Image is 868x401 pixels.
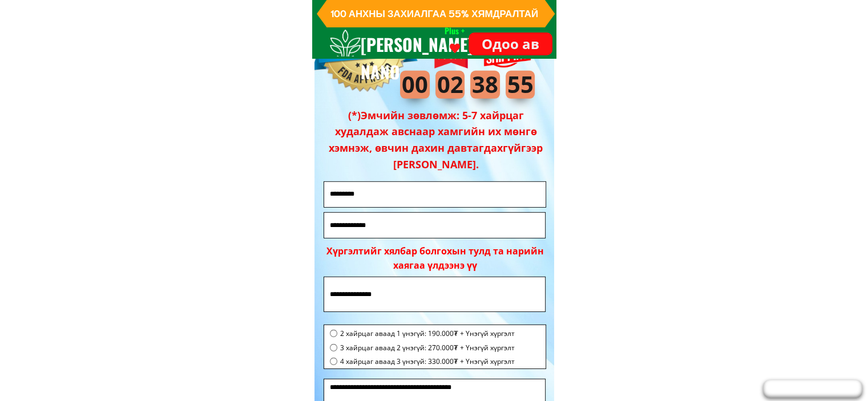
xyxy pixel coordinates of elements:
h3: (*)Эмчийн зөвлөмж: 5-7 хайрцаг худалдаж авснаар хамгийн их мөнгө хэмнэж, өвчин дахин давтагдахгүй... [320,107,552,173]
span: 2 хайрцаг аваад 1 үнэгүй: 190.000₮ + Үнэгүй хүргэлт [340,328,515,339]
span: 4 хайрцаг аваад 3 үнэгүй: 330.000₮ + Үнэгүй хүргэлт [340,356,515,367]
p: Одоо ав [464,30,557,58]
h3: [PERSON_NAME] NANO [361,31,487,86]
span: 3 хайрцаг аваад 2 үнэгүй: 270.000₮ + Үнэгүй хүргэлт [340,342,515,353]
div: Хүргэлтийг хялбар болгохын тулд та нарийн хаягаа үлдээнэ үү [326,244,544,273]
